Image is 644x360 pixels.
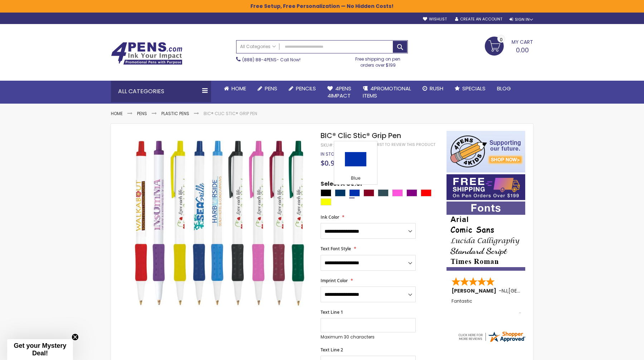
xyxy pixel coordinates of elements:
a: Pencils [283,81,322,96]
img: 4pens.com widget logo [457,330,526,343]
span: NJ [502,287,507,294]
a: Home [111,110,123,117]
div: Sign In [509,17,533,22]
span: Text Font Style [321,246,351,252]
div: Burgundy [364,189,374,196]
div: Fantastic [452,299,521,314]
a: 4PROMOTIONALITEMS [357,81,417,104]
span: 0 [500,36,503,43]
a: Pens [252,81,283,96]
span: Pencils [296,85,316,92]
div: Red [421,189,431,196]
span: Blog [497,85,511,92]
div: Availability [321,151,340,157]
span: Rush [430,85,443,92]
div: All Categories [111,81,211,102]
span: 4PROMOTIONAL ITEMS [363,85,411,99]
div: Pink [392,189,403,196]
span: All Categories [240,44,276,49]
a: Pens [137,110,147,117]
strong: SKU [321,142,334,148]
span: [PERSON_NAME] [452,287,499,294]
a: (888) 88-4PENS [242,57,277,63]
span: Specials [462,85,486,92]
div: Purple [406,189,417,196]
p: Maximum 30 characters [321,334,416,340]
a: Wishlist [423,16,447,22]
div: Yellow [321,198,331,205]
span: Text Line 2 [321,347,343,353]
a: Blog [491,81,517,96]
div: Forest Green [378,189,389,196]
span: Get your Mystery Deal! [14,342,66,357]
span: Home [231,85,246,92]
span: [GEOGRAPHIC_DATA] [508,287,561,294]
span: Ink Color [321,214,339,220]
span: Select A Color [321,180,363,190]
span: - , [499,287,561,294]
span: Imprint Color [321,278,348,284]
div: Blue [349,189,360,196]
a: Plastic Pens [161,110,189,117]
a: Specials [449,81,491,96]
a: 4pens.com certificate URL [457,338,526,345]
span: - Call Now! [242,57,301,63]
div: Free shipping on pen orders over $199 [348,53,408,68]
a: All Categories [236,41,279,52]
a: Be the first to review this product [360,142,435,147]
a: Home [218,81,252,96]
div: Navy Blue [335,189,346,196]
span: Pens [265,85,277,92]
img: font-personalization-examples [447,202,525,271]
span: Text Line 1 [321,309,343,315]
div: Black [321,189,331,196]
div: Get your Mystery Deal!Close teaser [7,339,73,360]
img: Free shipping on orders over $199 [447,174,525,200]
img: 4Pens Custom Pens and Promotional Products [111,42,182,65]
div: Blue [336,175,375,183]
img: BIC® Clic Stic® Grip Pen [125,130,311,316]
button: Close teaser [72,333,79,341]
span: BIC® Clic Stic® Grip Pen [321,131,401,141]
a: 0.00 0 [485,37,533,55]
li: BIC® Clic Stic® Grip Pen [204,111,257,117]
span: 4Pens 4impact [327,85,351,99]
a: 4Pens4impact [322,81,357,104]
span: In stock [321,151,340,157]
a: Create an Account [455,16,502,22]
a: Rush [417,81,449,96]
span: $0.90 [321,158,338,168]
span: 0.00 [516,46,529,55]
img: 4pens 4 kids [447,131,525,172]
